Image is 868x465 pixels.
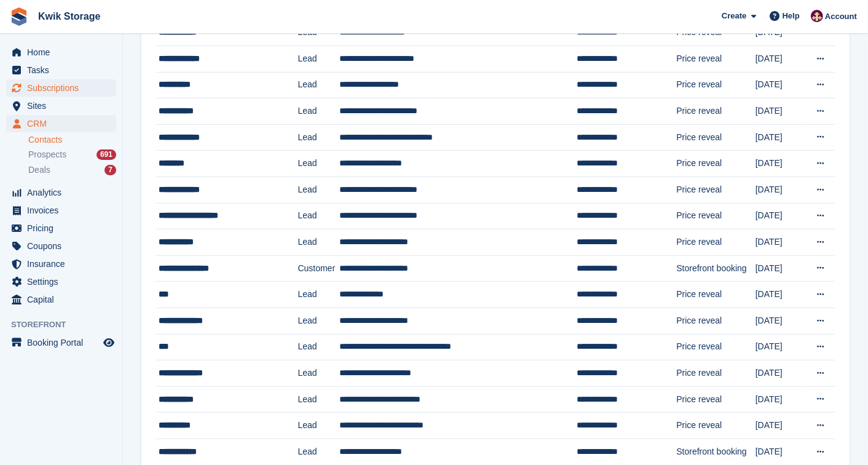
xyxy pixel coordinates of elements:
[783,10,800,22] span: Help
[298,413,339,439] td: Lead
[756,255,806,282] td: [DATE]
[27,237,101,255] span: Coupons
[298,334,339,360] td: Lead
[10,7,28,26] img: stora-icon-8386f47178a22dfd0bd8f6a31ec36ba5ce8667c1dd55bd0f319d3a0aa187defe.svg
[298,229,339,256] td: Lead
[825,10,857,23] span: Account
[756,177,806,204] td: [DATE]
[676,360,755,387] td: Price reveal
[676,98,755,125] td: Price reveal
[6,202,116,219] a: menu
[298,386,339,413] td: Lead
[101,335,116,350] a: Preview store
[11,319,122,331] span: Storefront
[33,6,105,26] a: Kwik Storage
[676,72,755,98] td: Price reveal
[298,308,339,335] td: Lead
[27,220,101,237] span: Pricing
[756,413,806,439] td: [DATE]
[756,151,806,177] td: [DATE]
[28,164,116,177] a: Deals 7
[298,282,339,308] td: Lead
[756,386,806,413] td: [DATE]
[676,124,755,151] td: Price reveal
[298,177,339,204] td: Lead
[28,149,66,161] span: Prospects
[756,124,806,151] td: [DATE]
[6,237,116,255] a: menu
[298,151,339,177] td: Lead
[676,386,755,413] td: Price reveal
[756,203,806,229] td: [DATE]
[6,184,116,201] a: menu
[756,229,806,256] td: [DATE]
[676,439,755,465] td: Storefront booking
[6,44,116,61] a: menu
[756,308,806,335] td: [DATE]
[97,149,116,160] div: 691
[676,46,755,73] td: Price reveal
[298,98,339,125] td: Lead
[756,98,806,125] td: [DATE]
[6,62,116,79] a: menu
[27,202,101,219] span: Invoices
[6,273,116,290] a: menu
[27,273,101,290] span: Settings
[27,62,101,79] span: Tasks
[298,439,339,465] td: Lead
[27,255,101,272] span: Insurance
[298,46,339,73] td: Lead
[28,164,50,176] span: Deals
[298,203,339,229] td: Lead
[676,282,755,308] td: Price reveal
[6,220,116,237] a: menu
[811,10,823,22] img: ellie tragonette
[28,148,116,161] a: Prospects 691
[756,334,806,360] td: [DATE]
[105,165,116,175] div: 7
[676,203,755,229] td: Price reveal
[298,72,339,98] td: Lead
[756,72,806,98] td: [DATE]
[28,134,116,146] a: Contacts
[756,439,806,465] td: [DATE]
[676,334,755,360] td: Price reveal
[676,308,755,335] td: Price reveal
[722,10,746,22] span: Create
[27,291,101,308] span: Capital
[756,46,806,73] td: [DATE]
[27,115,101,132] span: CRM
[6,115,116,132] a: menu
[27,44,101,61] span: Home
[676,177,755,204] td: Price reveal
[676,255,755,282] td: Storefront booking
[676,413,755,439] td: Price reveal
[298,255,339,282] td: Customer
[676,151,755,177] td: Price reveal
[756,282,806,308] td: [DATE]
[6,334,116,351] a: menu
[6,97,116,114] a: menu
[6,291,116,308] a: menu
[27,334,101,351] span: Booking Portal
[298,124,339,151] td: Lead
[27,184,101,201] span: Analytics
[676,229,755,256] td: Price reveal
[6,79,116,97] a: menu
[298,360,339,387] td: Lead
[756,360,806,387] td: [DATE]
[27,79,101,97] span: Subscriptions
[6,255,116,272] a: menu
[27,97,101,114] span: Sites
